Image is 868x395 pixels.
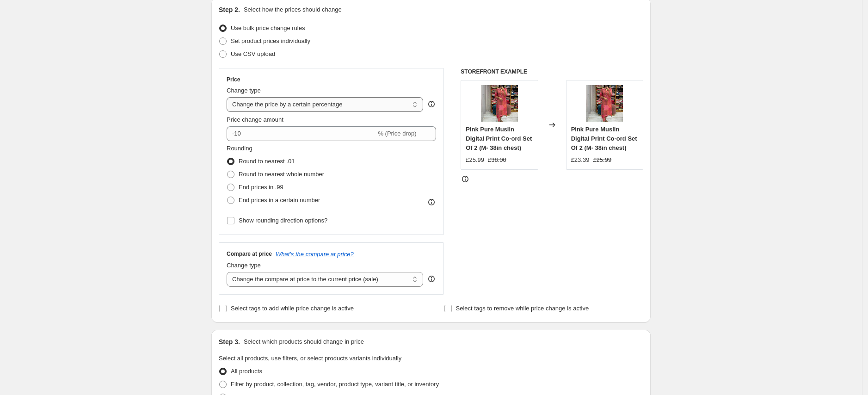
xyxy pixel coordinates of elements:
span: £38.00 [488,156,506,163]
span: End prices in a certain number [239,197,320,204]
span: Filter by product, collection, tag, vendor, product type, variant title, or inventory [231,381,439,388]
h3: Compare at price [227,250,272,258]
h2: Step 2. [219,5,240,14]
button: What's the compare at price? [276,251,354,258]
span: All products [231,368,262,375]
span: £25.99 [593,156,611,163]
p: Select how the prices should change [244,5,342,14]
span: Select all products, use filters, or select products variants individually [219,355,401,362]
span: Use CSV upload [231,50,275,57]
span: £23.39 [571,156,590,163]
span: Set product prices individually [231,37,310,44]
h3: Price [227,76,240,83]
span: Select tags to remove while price change is active [456,305,589,312]
input: -15 [227,126,376,141]
div: help [427,99,436,109]
span: Pink Pure Muslin Digital Print Co-ord Set Of 2 (M- 38in chest) [571,126,637,151]
h2: Step 3. [219,337,240,346]
div: help [427,274,436,284]
span: Select tags to add while price change is active [231,305,354,312]
img: WhatsAppImage2023-12-27at11.53.38PM_80x.jpg [586,85,623,122]
span: Use bulk price change rules [231,25,305,31]
span: Change type [227,262,261,269]
span: Change type [227,87,261,94]
p: Select which products should change in price [244,337,364,346]
span: Show rounding direction options? [239,217,327,224]
span: Pink Pure Muslin Digital Print Co-ord Set Of 2 (M- 38in chest) [466,126,532,151]
span: Rounding [227,145,252,152]
span: End prices in .99 [239,184,283,191]
span: Round to nearest .01 [239,158,295,165]
img: WhatsAppImage2023-12-27at11.53.38PM_80x.jpg [481,85,518,122]
span: Round to nearest whole number [239,171,324,178]
h6: STOREFRONT EXAMPLE [461,68,643,75]
span: % (Price drop) [378,130,416,137]
span: Price change amount [227,116,283,123]
span: £25.99 [466,156,484,163]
